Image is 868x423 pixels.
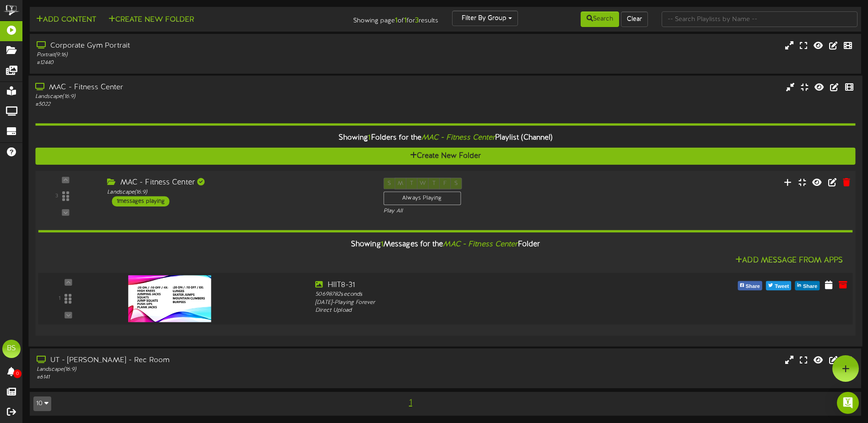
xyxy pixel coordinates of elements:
[315,307,644,315] div: Direct Upload
[33,14,99,26] button: Add Content
[37,374,369,381] div: # 6141
[37,41,369,51] div: Corporate Gym Portrait
[795,281,820,290] button: Share
[107,188,369,196] div: Landscape ( 16:9 )
[407,398,415,408] span: 1
[395,16,398,25] strong: 1
[621,11,648,27] button: Clear
[2,340,21,358] div: BS
[37,366,369,374] div: Landscape ( 16:9 )
[112,196,170,206] div: 1 messages playing
[31,235,859,255] div: Showing Messages for the Folder
[381,240,383,249] span: 1
[837,392,859,414] div: Open Intercom Messenger
[443,240,518,249] i: MAC - Fitness Center
[452,11,518,26] button: Filter By Group
[404,16,407,25] strong: 1
[801,282,819,292] span: Share
[33,396,51,411] button: 10
[662,11,857,27] input: -- Search Playlists by Name --
[773,282,791,292] span: Tweet
[37,59,369,67] div: # 12440
[306,11,445,26] div: Showing page of for results
[421,134,495,142] i: MAC - Fitness Center
[13,369,22,378] span: 0
[28,128,862,148] div: Showing Folders for the Playlist (Channel)
[37,355,369,366] div: UT - [PERSON_NAME] - Rec Room
[368,134,371,142] span: 1
[744,282,761,292] span: Share
[107,178,369,188] div: MAC - Fitness Center
[128,275,211,322] img: 486fd8d1-e366-4112-b7b1-745cf32c2e4a.jpg
[415,16,419,25] strong: 3
[35,82,369,93] div: MAC - Fitness Center
[738,281,762,290] button: Share
[37,51,369,59] div: Portrait ( 9:16 )
[315,298,644,307] div: [DATE] - Playing Forever
[733,255,846,266] button: Add Message From Apps
[106,14,197,26] button: Create New Folder
[35,148,855,165] button: Create New Folder
[383,207,577,215] div: Play All
[35,101,369,108] div: # 5022
[383,191,461,205] div: Always Playing
[315,280,644,291] div: HIIT8-31
[35,93,369,101] div: Landscape ( 16:9 )
[315,291,644,299] div: 50698782 seconds
[581,11,619,27] button: Search
[766,281,791,290] button: Tweet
